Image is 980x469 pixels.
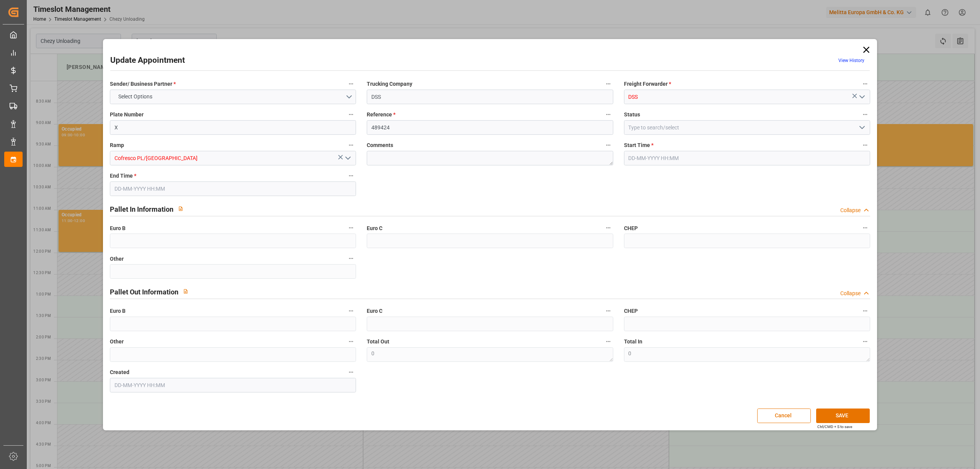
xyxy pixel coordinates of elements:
button: Freight Forwarder * [860,79,870,89]
a: View History [838,58,864,63]
span: Euro C [367,224,382,232]
h2: Pallet In Information [110,204,173,214]
button: Status [860,109,870,119]
button: Total In [860,337,870,346]
span: Total In [624,338,642,346]
button: Reference * [603,109,613,119]
button: open menu [856,91,867,103]
div: Ctrl/CMD + S to save [817,424,852,430]
button: Plate Number [346,109,356,119]
button: Euro C [603,223,613,233]
span: Freight Forwarder [624,80,671,88]
button: CHEP [860,306,870,316]
button: SAVE [816,409,870,423]
button: Start Time * [860,140,870,150]
h2: Pallet Out Information [110,287,178,297]
button: Cancel [757,409,811,423]
span: Euro B [110,307,126,315]
span: End Time [110,172,136,180]
button: Total Out [603,337,613,346]
button: Euro B [346,223,356,233]
span: Other [110,255,124,263]
span: Sender/ Business Partner [110,80,176,88]
span: Status [624,111,640,119]
button: open menu [856,122,867,134]
textarea: 0 [367,347,613,362]
span: CHEP [624,307,638,315]
span: Plate Number [110,111,144,119]
span: Trucking Company [367,80,412,88]
div: Collapse [840,289,861,297]
button: Sender/ Business Partner * [346,79,356,89]
button: Comments [603,140,613,150]
span: Select Options [114,93,156,101]
div: Collapse [840,206,861,214]
input: DD-MM-YYYY HH:MM [110,181,356,196]
textarea: 0 [624,347,870,362]
button: open menu [342,152,353,164]
input: Type to search/select [110,151,356,165]
span: Euro C [367,307,382,315]
button: Euro B [346,306,356,316]
span: Total Out [367,338,389,346]
span: Start Time [624,141,653,149]
button: Created [346,367,356,377]
span: Comments [367,141,393,149]
button: Trucking Company [603,79,613,89]
button: Ramp [346,140,356,150]
input: DD-MM-YYYY HH:MM [110,378,356,392]
span: Created [110,368,129,376]
span: Reference [367,111,395,119]
input: DD-MM-YYYY HH:MM [624,151,870,165]
button: CHEP [860,223,870,233]
button: Euro C [603,306,613,316]
button: View description [173,201,188,216]
input: Type to search/select [624,120,870,135]
span: Euro B [110,224,126,232]
h2: Update Appointment [110,54,185,67]
button: End Time * [346,171,356,181]
button: open menu [110,90,356,104]
span: CHEP [624,224,638,232]
button: Other [346,337,356,346]
button: View description [178,284,193,299]
span: Other [110,338,124,346]
span: Ramp [110,141,124,149]
button: Other [346,253,356,263]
